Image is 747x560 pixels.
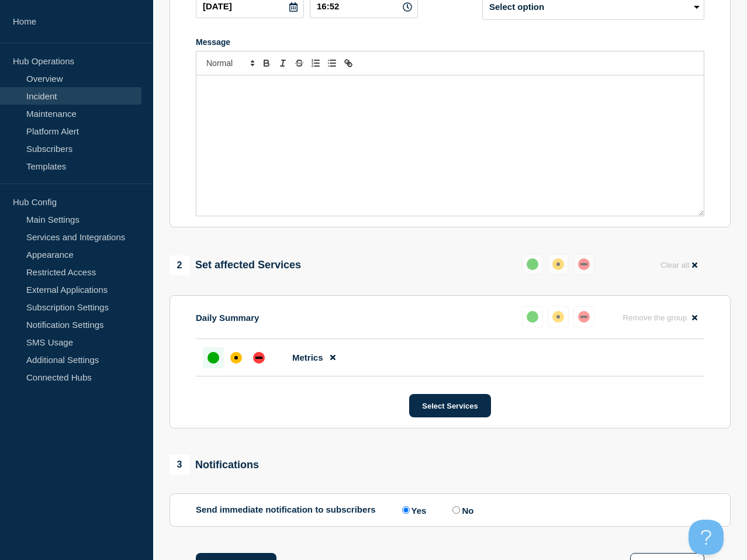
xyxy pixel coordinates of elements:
button: Toggle italic text [275,56,291,70]
div: up [207,352,219,364]
button: Select Services [409,394,490,417]
iframe: Help Scout Beacon - Open [689,520,724,555]
div: Message [196,75,704,216]
button: Remove the group [615,306,704,329]
div: Send immediate notification to subscribers [196,504,704,516]
button: Toggle bulleted list [324,56,340,70]
div: down [578,258,590,270]
div: affected [552,311,564,323]
span: Metrics [292,352,323,362]
div: up [527,258,538,270]
label: No [449,504,473,516]
input: No [452,506,460,514]
div: affected [230,352,242,364]
button: up [522,254,543,275]
div: affected [552,258,564,270]
button: Toggle bold text [258,56,275,70]
p: Send immediate notification to subscribers [196,504,376,516]
button: Clear all [653,254,704,276]
p: Daily Summary [196,313,259,323]
button: down [573,306,594,327]
input: Yes [402,506,410,514]
button: affected [548,254,569,275]
div: down [578,311,590,323]
button: down [573,254,594,275]
span: Font size [201,56,258,70]
button: affected [548,306,569,327]
div: Message [196,37,704,47]
div: Set affected Services [170,255,301,275]
span: 3 [170,455,189,475]
label: Yes [399,504,427,516]
button: Toggle link [340,56,357,70]
div: up [527,311,538,323]
span: 2 [170,255,189,275]
button: Toggle strikethrough text [291,56,307,70]
div: Notifications [170,455,259,475]
div: down [253,352,265,364]
button: Toggle ordered list [307,56,324,70]
span: Remove the group [622,313,687,322]
button: up [522,306,543,327]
